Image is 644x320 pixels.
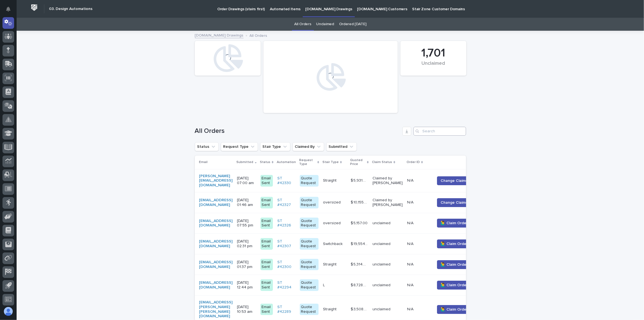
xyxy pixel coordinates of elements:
p: L [323,282,326,288]
h2: 03. Design Automations [49,7,92,11]
p: oversized [323,199,342,205]
p: N/A [407,306,415,312]
span: 🙋‍♂️ Claim Order [441,282,468,288]
p: Order ID [407,159,420,165]
p: Claimed by [PERSON_NAME] [373,198,403,207]
span: 🙋‍♂️ Claim Order [441,307,468,312]
p: Straight [323,177,338,183]
a: ST #42330 [277,176,295,185]
span: Change Claimer [441,200,469,205]
p: All Orders [250,32,267,38]
span: 🙋‍♂️ Claim Order [441,241,468,247]
p: N/A [407,220,415,226]
div: Quote Request [300,218,319,229]
a: [EMAIL_ADDRESS][DOMAIN_NAME] [199,239,233,249]
p: Submitted [237,159,254,165]
div: Email Sent [260,259,273,270]
p: Switchback [323,241,344,246]
button: 🙋‍♂️ Claim Order [437,281,471,290]
p: [DATE] 07:55 pm [237,219,256,228]
button: Status [195,142,219,151]
p: N/A [407,261,415,267]
a: [EMAIL_ADDRESS][DOMAIN_NAME] [199,260,233,269]
button: Stair Type [260,142,290,151]
button: users-avatar [2,306,14,317]
a: ST #42327 [277,198,295,207]
button: 🙋‍♂️ Claim Order [437,239,471,248]
p: $ 10,155.00 [351,199,369,205]
p: unclaimed [373,221,403,226]
div: 1,701 [410,46,457,60]
p: Straight [323,261,338,267]
p: Stair Type [322,159,339,165]
p: Quoted Price [350,157,366,167]
a: Ordered [DATE] [339,18,366,31]
div: Email Sent [260,279,273,291]
tr: [EMAIL_ADDRESS][DOMAIN_NAME] [DATE] 01:37 pmEmail SentST #42300 Quote RequestStraightStraight $ 5... [195,254,482,275]
p: Email [199,159,208,165]
p: $ 19,554.00 [351,241,369,246]
h1: All Orders [195,127,400,135]
button: Submitted [326,142,357,151]
div: Quote Request [300,304,319,315]
a: [EMAIL_ADDRESS][DOMAIN_NAME] [199,219,233,228]
p: N/A [407,177,415,183]
p: Claimed by [PERSON_NAME] [373,176,403,185]
p: unclaimed [373,242,403,246]
p: $ 5,157.00 [351,220,369,226]
p: $ 3,508.00 [351,306,369,312]
a: [DOMAIN_NAME] Drawings [195,32,244,38]
div: Quote Request [300,175,319,187]
a: [EMAIL_ADDRESS][PERSON_NAME][PERSON_NAME][DOMAIN_NAME] [199,300,233,319]
p: [DATE] 02:31 pm [237,239,256,249]
a: [EMAIL_ADDRESS][DOMAIN_NAME] [199,198,233,207]
div: Quote Request [300,259,319,270]
span: 🙋‍♂️ Claim Order [441,262,468,267]
a: ST #42300 [277,260,295,269]
span: Change Claimer [441,178,469,184]
p: Request Type [299,157,316,167]
p: $ 5,931.00 [351,177,369,183]
a: [PERSON_NAME][EMAIL_ADDRESS][DOMAIN_NAME] [199,174,233,188]
div: Unclaimed [410,61,457,72]
a: ST #42289 [277,305,295,314]
p: oversized [323,220,342,226]
div: Email Sent [260,218,273,229]
img: Workspace Logo [29,2,39,13]
div: Quote Request [300,279,319,291]
button: Change Claimer [437,198,473,207]
a: ST #42307 [277,239,295,249]
div: Quote Request [300,238,319,250]
tr: [EMAIL_ADDRESS][DOMAIN_NAME] [DATE] 02:31 pmEmail SentST #42307 Quote RequestSwitchbackSwitchback... [195,234,482,254]
a: [EMAIL_ADDRESS][DOMAIN_NAME] [199,280,233,290]
tr: [EMAIL_ADDRESS][DOMAIN_NAME] [DATE] 01:46 amEmail SentST #42327 Quote Requestoversizedoversized $... [195,192,482,213]
p: Straight [323,306,338,312]
p: unclaimed [373,262,403,267]
p: [DATE] 01:46 am [237,198,256,207]
p: Claim Status [372,159,392,165]
p: [DATE] 10:53 am [237,305,256,314]
input: Search [413,127,466,136]
p: Automation [277,159,296,165]
tr: [PERSON_NAME][EMAIL_ADDRESS][DOMAIN_NAME] [DATE] 07:00 amEmail SentST #42330 Quote RequestStraigh... [195,169,482,192]
p: unclaimed [373,283,403,288]
div: Notifications [7,7,14,16]
div: Email Sent [260,175,273,187]
button: 🙋‍♂️ Claim Order [437,260,471,269]
div: Email Sent [260,238,273,250]
button: 🙋‍♂️ Claim Order [437,305,471,314]
button: 🙋‍♂️ Claim Order [437,219,471,228]
tr: [EMAIL_ADDRESS][DOMAIN_NAME] [DATE] 12:44 pmEmail SentST #42294 Quote RequestLL $ 8,728.00$ 8,728... [195,275,482,296]
p: [DATE] 12:44 pm [237,280,256,290]
p: Status [260,159,270,165]
div: Email Sent [260,304,273,315]
a: ST #42294 [277,280,295,290]
div: Quote Request [300,197,319,208]
p: [DATE] 07:00 am [237,176,256,185]
p: [DATE] 01:37 pm [237,260,256,269]
button: Claimed By [293,142,324,151]
p: unclaimed [373,307,403,312]
p: N/A [407,199,415,205]
button: Request Type [221,142,258,151]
